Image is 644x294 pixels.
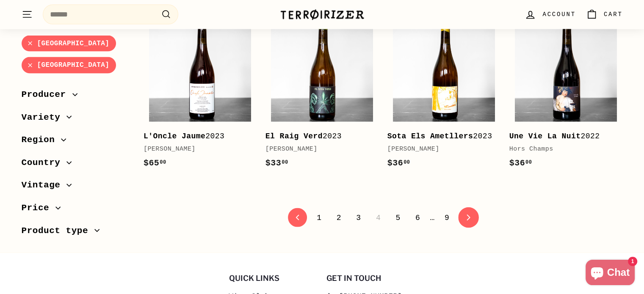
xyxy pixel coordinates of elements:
span: … [430,214,434,222]
b: El Raig Verd [265,132,323,140]
button: Country [22,154,130,176]
div: 2023 [387,130,492,143]
b: L'Oncle Jaume [144,132,205,140]
sup: 00 [282,159,288,165]
div: 2022 [509,130,614,143]
sup: 00 [525,159,532,165]
a: Cart [581,2,628,27]
a: 9 [439,211,454,225]
span: $36 [509,158,532,168]
a: 3 [351,211,366,225]
sup: 00 [160,159,166,165]
button: Vintage [22,176,130,199]
span: Product type [22,224,95,238]
div: 2023 [265,130,370,143]
a: Account [520,2,580,27]
div: [PERSON_NAME] [265,144,370,154]
a: [GEOGRAPHIC_DATA] [22,58,116,74]
span: Region [22,133,61,147]
a: L'Oncle Jaume2023[PERSON_NAME] [144,14,257,179]
button: Price [22,199,130,222]
a: [GEOGRAPHIC_DATA] [22,36,116,52]
span: $65 [144,158,166,168]
span: Producer [22,88,72,102]
button: Product type [22,222,130,245]
button: Region [22,131,130,154]
h2: Quick links [229,274,318,283]
div: [PERSON_NAME] [144,144,249,154]
div: 2023 [144,130,249,143]
span: Vintage [22,179,67,193]
button: Variety [22,108,130,131]
span: Cart [604,10,623,19]
span: $33 [265,158,288,168]
span: Account [542,10,575,19]
span: Price [22,201,56,215]
a: 1 [312,211,326,225]
a: Une Vie La Nuit2022Hors Champs [509,14,623,179]
b: Sota Els Ametllers [387,132,473,140]
div: Hors Champs [509,144,614,154]
a: 5 [390,211,405,225]
button: Producer [22,85,130,108]
h2: Get in touch [326,274,415,283]
div: [PERSON_NAME] [387,144,492,154]
span: 4 [371,211,386,225]
b: Une Vie La Nuit [509,132,581,140]
a: Sota Els Ametllers2023[PERSON_NAME] [387,14,501,179]
span: Country [22,156,67,170]
span: $36 [387,158,410,168]
sup: 00 [404,159,410,165]
inbox-online-store-chat: Shopify online store chat [583,260,637,287]
a: 2 [332,211,346,225]
a: 6 [410,211,425,225]
a: El Raig Verd2023[PERSON_NAME] [265,14,379,179]
span: Variety [22,110,67,125]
